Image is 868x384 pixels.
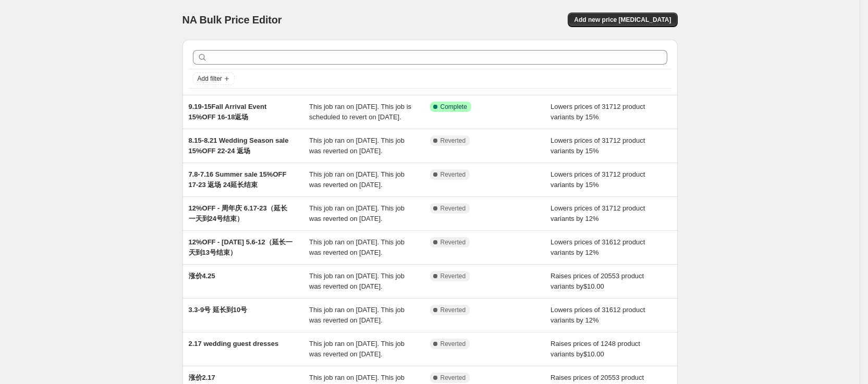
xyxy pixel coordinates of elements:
[441,306,466,314] span: Reverted
[189,374,215,381] span: 涨价2.17
[189,272,215,280] span: 涨价4.25
[189,204,287,222] span: 12%OFF - 周年庆 6.17-23（延长一天到24号结束）
[182,14,282,26] span: NA Bulk Price Editor
[309,340,405,358] span: This job ran on [DATE]. This job was reverted on [DATE].
[189,170,287,189] span: 7.8-7.16 Summer sale 15%OFF 17-23 返场 24延长结束
[583,350,604,358] span: $10.00
[189,137,289,155] span: 8.15-8.21 Wedding Season sale 15%OFF 22-24 返场
[309,306,405,324] span: This job ran on [DATE]. This job was reverted on [DATE].
[309,204,405,222] span: This job ran on [DATE]. This job was reverted on [DATE].
[568,13,677,27] button: Add new price [MEDICAL_DATA]
[551,340,640,358] span: Raises prices of 1248 product variants by
[189,306,248,314] span: 3.3-9号 延长到10号
[551,137,645,155] span: Lowers prices of 31712 product variants by 15%
[551,204,645,222] span: Lowers prices of 31712 product variants by 12%
[441,374,466,382] span: Reverted
[441,137,466,145] span: Reverted
[441,340,466,348] span: Reverted
[441,272,466,280] span: Reverted
[189,103,267,121] span: 9.19-15Fall Arrival Event 15%OFF 16-18返场
[309,238,405,256] span: This job ran on [DATE]. This job was reverted on [DATE].
[551,103,645,121] span: Lowers prices of 31712 product variants by 15%
[441,103,467,111] span: Complete
[441,170,466,179] span: Reverted
[441,204,466,213] span: Reverted
[189,340,279,348] span: 2.17 wedding guest dresses
[551,272,644,290] span: Raises prices of 20553 product variants by
[309,103,411,121] span: This job ran on [DATE]. This job is scheduled to revert on [DATE].
[583,282,604,290] span: $10.00
[189,238,292,256] span: 12%OFF - [DATE] 5.6-12（延长一天到13号结束）
[551,238,645,256] span: Lowers prices of 31612 product variants by 12%
[198,75,222,83] span: Add filter
[441,238,466,246] span: Reverted
[309,170,405,189] span: This job ran on [DATE]. This job was reverted on [DATE].
[551,170,645,189] span: Lowers prices of 31712 product variants by 15%
[551,306,645,324] span: Lowers prices of 31612 product variants by 12%
[574,16,671,24] span: Add new price [MEDICAL_DATA]
[309,272,405,290] span: This job ran on [DATE]. This job was reverted on [DATE].
[193,72,235,85] button: Add filter
[309,137,405,155] span: This job ran on [DATE]. This job was reverted on [DATE].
